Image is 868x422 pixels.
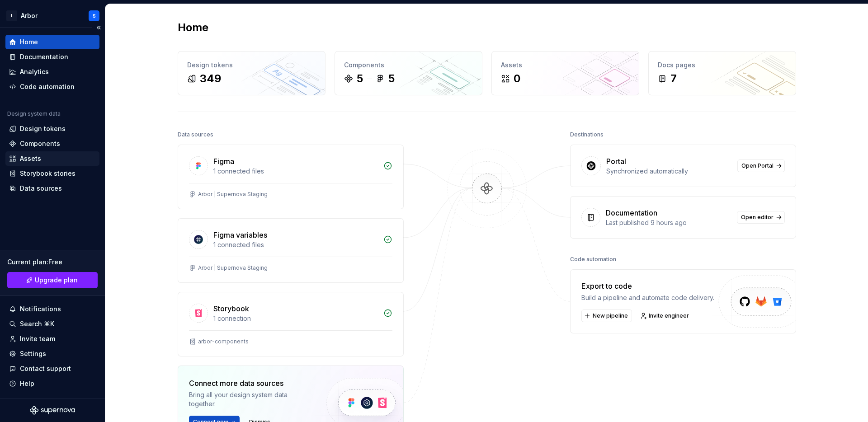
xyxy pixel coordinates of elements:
a: Open editor [737,211,785,224]
div: Invite team [20,334,55,343]
div: L [6,10,17,21]
button: Search ⌘K [5,317,99,331]
div: Figma variables [213,230,267,240]
div: Bring all your design system data together. [189,390,311,408]
div: Assets [501,61,630,70]
span: Open Portal [741,162,774,169]
div: Notifications [20,305,61,314]
div: 1 connected files [213,167,378,176]
a: Assets0 [491,51,639,95]
a: Code automation [5,80,99,94]
a: Upgrade plan [7,272,98,288]
a: Analytics [5,65,99,79]
div: Figma [213,156,234,167]
div: Build a pipeline and automate code delivery. [581,293,714,302]
a: Invite team [5,332,99,346]
div: 5 [388,71,395,86]
span: New pipeline [593,312,628,319]
button: LArborS [2,6,103,25]
div: Assets [20,154,41,163]
a: Assets [5,151,99,166]
div: Data sources [20,184,62,193]
div: Help [20,379,34,388]
div: Arbor | Supernova Staging [198,191,268,198]
button: New pipeline [581,309,632,322]
div: arbor-components [198,338,249,345]
div: Storybook [213,303,249,314]
div: Home [20,38,38,47]
button: Collapse sidebar [92,21,105,34]
div: 7 [670,71,677,86]
div: Portal [606,156,626,167]
div: Data sources [178,128,213,141]
a: Open Portal [737,159,785,172]
div: 349 [200,71,221,86]
div: 1 connection [213,314,378,323]
div: Design system data [7,110,61,117]
a: Invite engineer [637,309,693,322]
div: Search ⌘K [20,319,54,328]
button: Contact support [5,361,99,376]
div: Settings [20,349,46,358]
div: Documentation [20,52,68,61]
div: Documentation [606,207,657,218]
div: Last published 9 hours ago [606,218,731,227]
a: Settings [5,347,99,361]
span: Upgrade plan [35,276,78,285]
div: Components [20,139,60,148]
div: Connect more data sources [189,378,311,389]
a: Figma1 connected filesArbor | Supernova Staging [178,145,404,209]
div: Analytics [20,67,49,76]
a: Storybook1 connectionarbor-components [178,292,404,356]
div: Storybook stories [20,169,75,178]
span: Invite engineer [649,312,689,319]
a: Components55 [335,51,482,95]
h2: Home [178,20,208,35]
div: Arbor [21,11,38,20]
a: Components [5,136,99,151]
a: Figma variables1 connected filesArbor | Supernova Staging [178,218,404,283]
a: Docs pages7 [648,51,796,95]
button: Help [5,376,99,391]
div: Destinations [570,128,604,141]
a: Documentation [5,50,99,64]
button: Notifications [5,302,99,316]
div: Design tokens [20,124,66,133]
a: Data sources [5,181,99,196]
span: Open editor [741,214,774,221]
a: Storybook stories [5,166,99,181]
a: Home [5,35,99,49]
div: Design tokens [187,61,316,70]
div: 5 [357,71,363,86]
a: Design tokens349 [178,51,325,95]
div: Docs pages [658,61,787,70]
div: 1 connected files [213,240,378,249]
a: Design tokens [5,122,99,136]
div: Current plan : Free [7,258,98,267]
div: Components [344,61,473,70]
div: Synchronized automatically [606,167,732,176]
div: Arbor | Supernova Staging [198,264,268,272]
div: Export to code [581,281,714,291]
div: Contact support [20,364,71,373]
div: Code automation [20,82,75,91]
div: S [93,12,96,19]
div: 0 [514,71,520,86]
div: Code automation [570,253,616,266]
svg: Supernova Logo [30,406,75,415]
